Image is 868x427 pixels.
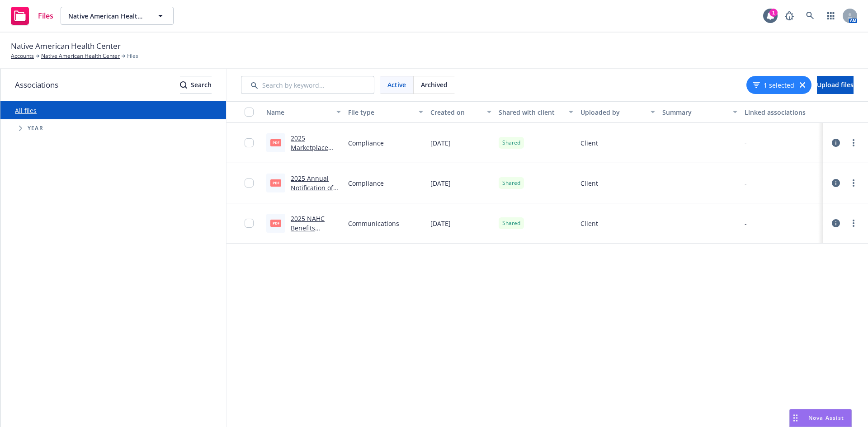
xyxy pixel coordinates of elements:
[61,7,174,25] button: Native American Health Center
[266,108,331,117] div: Name
[499,108,563,117] div: Shared with client
[848,178,859,188] a: more
[241,76,374,94] input: Search by keyword...
[348,108,413,117] div: File type
[822,7,840,25] a: Switch app
[180,76,212,94] button: SearchSearch
[580,108,645,117] div: Uploaded by
[789,409,852,427] button: Nova Assist
[245,108,254,117] input: Select all
[180,81,187,89] svg: Search
[848,218,859,229] a: more
[344,101,426,123] button: File type
[430,219,451,228] span: [DATE]
[580,219,598,228] span: Client
[348,138,384,148] span: Compliance
[11,52,34,60] a: Accounts
[817,76,854,94] button: Upload files
[180,76,212,94] div: Search
[270,220,281,226] span: pdf
[848,137,859,148] a: more
[430,138,451,148] span: [DATE]
[745,108,819,117] div: Linked associations
[502,139,520,147] span: Shared
[808,414,844,422] span: Nova Assist
[263,101,344,123] button: Name
[387,80,406,89] span: Active
[270,139,281,146] span: pdf
[580,178,598,188] span: Client
[15,79,58,91] span: Associations
[502,179,520,187] span: Shared
[15,106,37,115] a: All files
[11,40,121,52] span: Native American Health Center
[780,7,798,25] a: Report a Bug
[348,219,399,228] span: Communications
[7,3,57,28] a: Files
[659,101,741,123] button: Summary
[68,11,146,21] span: Native American Health Center
[577,101,659,123] button: Uploaded by
[291,214,325,242] a: 2025 NAHC Benefits Guide.pdf
[502,219,520,227] span: Shared
[0,119,226,137] div: Tree Example
[270,179,281,186] span: pdf
[745,219,747,228] div: -
[662,108,727,117] div: Summary
[745,178,747,188] div: -
[801,7,819,25] a: Search
[41,52,120,60] a: Native American Health Center
[790,409,801,427] div: Drag to move
[817,80,854,89] span: Upload files
[245,219,254,228] input: Toggle Row Selected
[38,12,53,19] span: Files
[421,80,448,89] span: Archived
[291,174,333,221] a: 2025 Annual Notification of Benefit Rights (Creditable) NAHC.pdf
[430,108,481,117] div: Created on
[745,138,747,148] div: -
[245,138,254,147] input: Toggle Row Selected
[348,178,384,188] span: Compliance
[427,101,495,123] button: Created on
[580,138,598,148] span: Client
[291,134,328,171] a: 2025 Marketplace Notice NAHC.pdf
[753,80,794,90] button: 1 selected
[430,178,451,188] span: [DATE]
[769,9,778,17] div: 1
[495,101,577,123] button: Shared with client
[245,178,254,188] input: Toggle Row Selected
[127,52,138,60] span: Files
[28,126,43,131] span: Year
[741,101,823,123] button: Linked associations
